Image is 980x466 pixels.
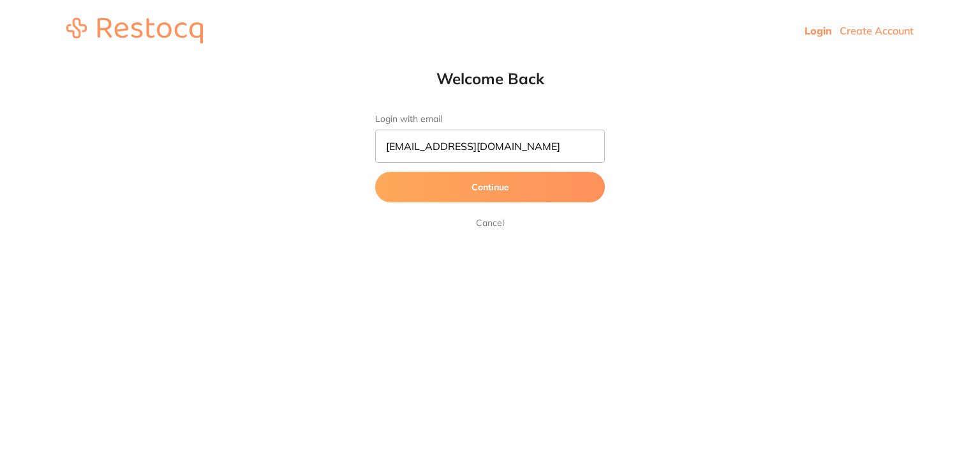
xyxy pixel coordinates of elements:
[66,18,203,43] img: restocq_logo.svg
[473,215,507,230] a: Cancel
[375,114,605,124] label: Login with email
[805,24,832,37] a: Login
[840,24,914,37] a: Create Account
[375,172,605,202] button: Continue
[350,69,630,88] h1: Welcome Back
